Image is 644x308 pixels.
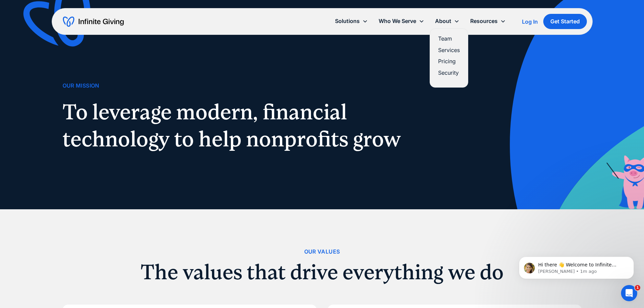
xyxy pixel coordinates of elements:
[543,14,587,29] a: Get Started
[438,68,460,77] a: Security
[509,242,644,290] iframe: Intercom notifications message
[522,18,538,26] a: Log In
[330,14,373,28] div: Solutions
[373,14,430,28] div: Who We Serve
[63,98,409,152] h1: To leverage modern, financial technology to help nonprofits grow
[435,17,451,26] div: About
[63,262,582,283] h2: The values that drive everything we do
[635,285,640,290] span: 1
[335,17,360,26] div: Solutions
[63,81,99,90] div: Our Mission
[438,57,460,66] a: Pricing
[430,28,468,88] nav: About
[430,14,465,28] div: About
[438,34,460,43] a: Team
[379,17,416,26] div: Who We Serve
[621,285,637,301] iframe: Intercom live chat
[438,46,460,55] a: Services
[470,17,498,26] div: Resources
[304,247,340,256] div: Our Values
[522,19,538,24] div: Log In
[63,16,124,27] a: home
[465,14,511,28] div: Resources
